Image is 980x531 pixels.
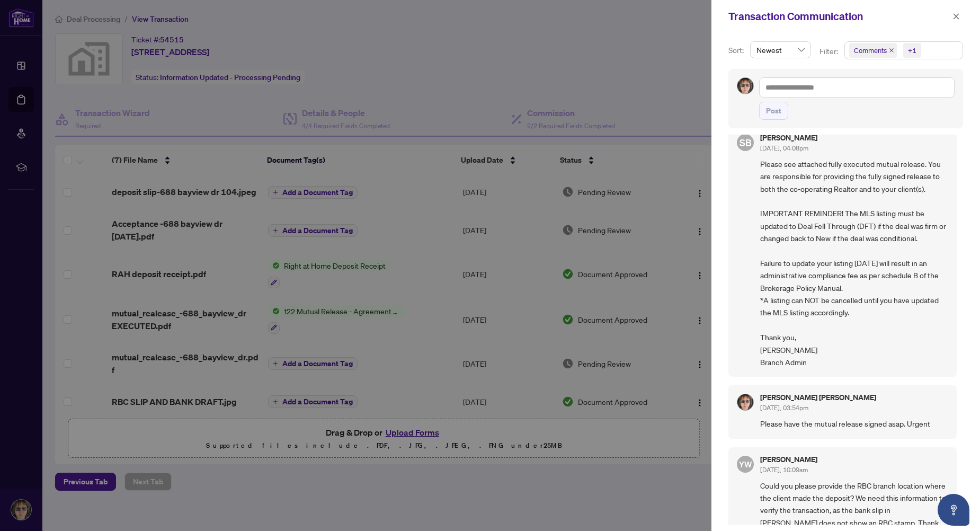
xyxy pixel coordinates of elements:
[760,404,808,412] span: [DATE], 03:54pm
[740,135,752,150] span: SB
[938,494,969,526] button: Open asap
[760,158,948,368] span: Please see attached fully executed mutual release. You are responsible for providing the fully si...
[739,458,752,471] span: YW
[760,144,808,152] span: [DATE], 04:08pm
[889,48,894,53] span: close
[737,394,753,410] img: Profile Icon
[728,8,949,24] div: Transaction Communication
[737,78,753,94] img: Profile Icon
[760,394,876,401] h5: [PERSON_NAME] [PERSON_NAME]
[908,45,916,56] div: +1
[760,466,808,474] span: [DATE], 10:09am
[728,45,746,56] p: Sort:
[952,13,960,20] span: close
[760,134,817,141] h5: [PERSON_NAME]
[854,45,887,56] span: Comments
[760,456,817,463] h5: [PERSON_NAME]
[756,42,805,58] span: Newest
[759,102,788,120] button: Post
[760,418,948,430] span: Please have the mutual release signed asap. Urgent
[819,46,840,57] p: Filter:
[849,43,897,58] span: Comments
